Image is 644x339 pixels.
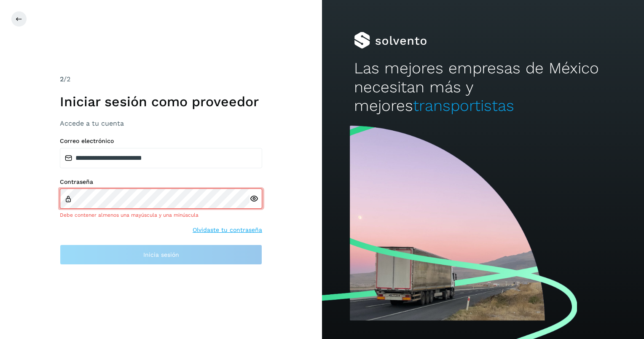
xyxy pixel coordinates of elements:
div: Debe contener almenos una mayúscula y una minúscula [60,211,262,219]
h3: Accede a tu cuenta [60,119,262,127]
h1: Iniciar sesión como proveedor [60,94,262,110]
span: transportistas [413,97,514,115]
div: /2 [60,74,262,84]
a: Olvidaste tu contraseña [193,226,262,234]
label: Contraseña [60,178,262,186]
button: Inicia sesión [60,245,262,265]
label: Correo electrónico [60,137,262,145]
span: Inicia sesión [143,252,179,258]
span: 2 [60,75,64,83]
h2: Las mejores empresas de México necesitan más y mejores [354,59,612,115]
